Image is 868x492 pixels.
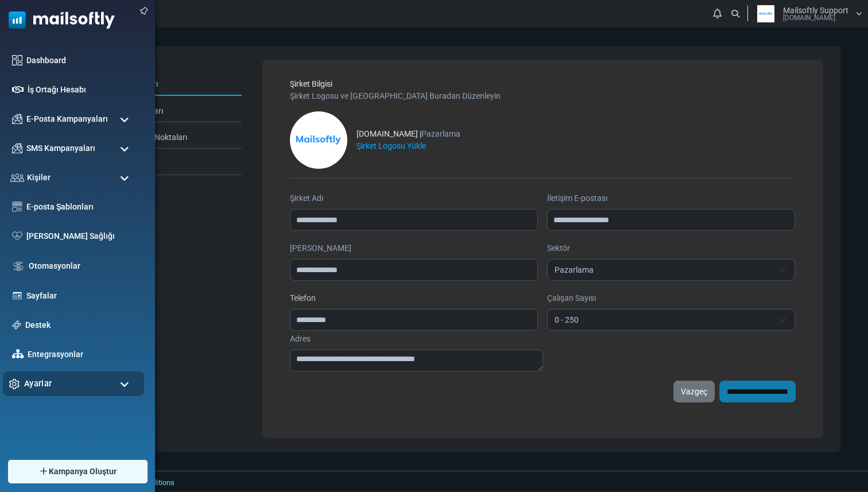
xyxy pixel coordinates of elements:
[99,127,242,149] a: Webhook Uç Noktaları
[26,290,135,302] a: Sayfalar
[751,5,862,22] a: User Logo Mailsoftly Support [DOMAIN_NAME]
[290,91,501,100] span: Şirket Logosu ve [GEOGRAPHIC_DATA] Buradan Düzenleyin
[29,260,135,272] a: Otomasyonlar
[49,466,117,478] span: Kampanya Oluştur
[783,14,835,21] span: [DOMAIN_NAME]
[12,320,21,330] img: support-icon.svg
[290,192,323,204] label: Şirket Adı
[12,259,25,273] img: workflow.svg
[356,140,426,152] label: Şirket Logosu Yükle
[37,471,868,491] footer: 2025
[27,172,51,184] span: Kişiler
[10,173,24,181] img: contacts-icon.svg
[26,55,135,67] a: Dashboard
[547,259,795,281] span: Pazarlama
[673,381,715,402] a: Vazgeç
[12,143,22,153] img: campaigns-icon.png
[547,242,570,254] label: Sektör
[290,79,332,88] span: Şirket Bilgisi
[26,230,135,242] a: [PERSON_NAME] Sağlığı
[547,292,596,304] label: Çalışan Sayısı
[290,111,347,169] img: mailsoftly_logo.png
[421,129,460,138] span: Pazarlama
[12,290,22,301] img: landing_pages.svg
[99,73,242,96] a: Şirket Ayarları
[9,378,20,389] img: settings-icon.svg
[24,377,52,390] span: Ayarlar
[555,313,774,327] span: 0 - 250
[290,292,316,304] label: Telefon
[25,319,135,331] a: Destek
[555,263,774,277] span: Pazarlama
[26,201,135,213] a: E-posta Şablonları
[12,114,22,124] img: campaigns-icon.png
[547,309,795,331] span: 0 - 250
[547,192,607,204] label: İletişim E-postası
[28,348,135,361] a: Entegrasyonlar
[751,5,780,22] img: User Logo
[12,55,22,65] img: dashboard-icon.svg
[99,153,242,175] a: Referanslar
[356,128,460,140] div: [DOMAIN_NAME] |
[290,242,351,254] label: [PERSON_NAME]
[290,333,311,345] label: Adres
[783,6,848,14] span: Mailsoftly Support
[12,202,22,212] img: email-templates-icon.svg
[26,113,108,125] span: E-Posta Kampanyaları
[99,100,242,122] a: API Anahtarları
[26,142,95,154] span: SMS Kampanyaları
[12,231,22,241] img: domain-health-icon.svg
[28,84,135,96] a: İş Ortağı Hesabı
